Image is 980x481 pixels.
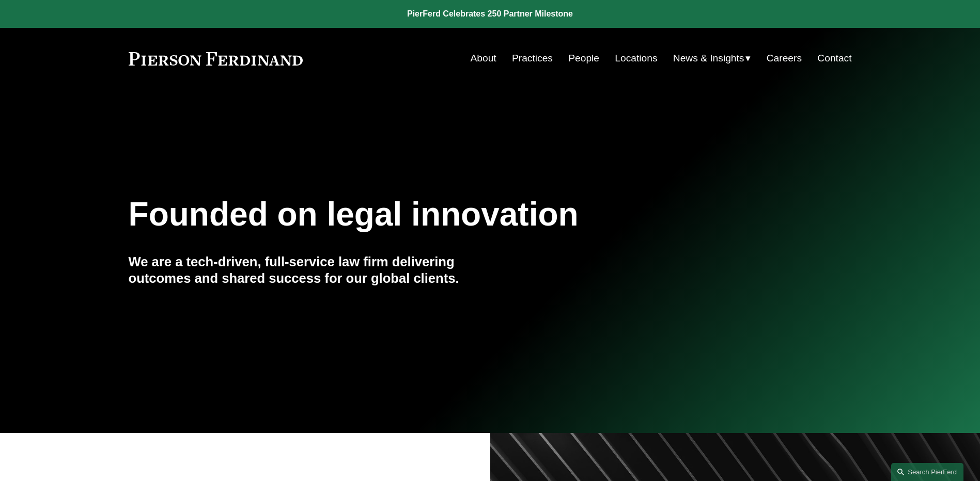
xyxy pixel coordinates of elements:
a: Practices [512,49,553,68]
a: Search this site [891,463,963,481]
a: Locations [615,49,657,68]
a: Contact [817,49,851,68]
a: Careers [767,49,802,68]
h4: We are a tech-driven, full-service law firm delivering outcomes and shared success for our global... [129,253,490,287]
a: folder dropdown [673,49,751,68]
h1: Founded on legal innovation [129,196,732,233]
a: About [471,49,496,68]
a: People [568,49,599,68]
span: News & Insights [673,50,744,68]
